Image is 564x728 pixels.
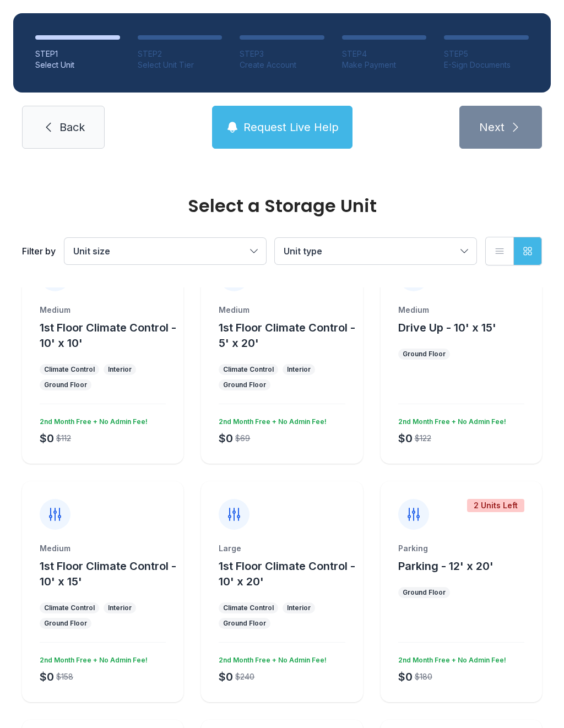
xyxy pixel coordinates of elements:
div: Climate Control [44,604,95,612]
div: $180 [415,671,432,682]
div: E-Sign Documents [444,59,529,70]
div: STEP 3 [240,48,324,59]
span: Back [59,119,85,135]
div: $112 [56,433,71,444]
div: Create Account [240,59,324,70]
div: Climate Control [44,365,95,374]
div: 2nd Month Free + No Admin Fee! [35,651,148,665]
span: Drive Up - 10' x 15' [398,321,496,334]
div: 2 Units Left [467,499,524,512]
div: Ground Floor [223,619,266,628]
div: STEP 5 [444,48,529,59]
div: 2nd Month Free + No Admin Fee! [214,413,327,426]
span: 1st Floor Climate Control - 10' x 20' [219,559,355,588]
div: Interior [287,365,311,374]
div: Ground Floor [44,619,87,628]
button: 1st Floor Climate Control - 10' x 10' [40,320,179,351]
div: Large [219,543,345,554]
button: Unit size [64,238,266,264]
div: Filter by [22,245,56,258]
button: Parking - 12' x 20' [398,558,493,574]
div: $0 [219,431,233,446]
div: Interior [108,604,132,612]
div: Medium [398,305,524,316]
div: STEP 1 [35,48,120,59]
span: 1st Floor Climate Control - 10' x 15' [40,559,176,588]
div: $240 [235,671,254,682]
div: 2nd Month Free + No Admin Fee! [394,413,506,426]
span: 1st Floor Climate Control - 5' x 20' [219,321,355,350]
div: $122 [415,433,431,444]
div: 2nd Month Free + No Admin Fee! [214,651,327,665]
div: Medium [219,305,345,316]
div: $0 [40,669,54,684]
div: STEP 4 [342,48,427,59]
button: 1st Floor Climate Control - 10' x 20' [219,558,358,589]
span: 1st Floor Climate Control - 10' x 10' [40,321,176,350]
div: Climate Control [223,365,274,374]
div: Ground Floor [223,381,266,389]
div: Ground Floor [403,350,446,358]
div: Interior [287,604,311,612]
div: Medium [40,305,166,316]
div: Ground Floor [403,588,446,597]
div: Medium [40,543,166,554]
span: Unit type [284,246,322,257]
div: Interior [108,365,132,374]
div: Parking [398,543,524,554]
button: 1st Floor Climate Control - 5' x 20' [219,320,358,351]
span: Next [479,119,505,135]
button: 1st Floor Climate Control - 10' x 15' [40,558,179,589]
span: Unit size [73,246,110,257]
div: Select Unit [35,59,120,70]
div: $0 [40,431,54,446]
div: $0 [219,669,233,684]
div: 2nd Month Free + No Admin Fee! [394,651,506,665]
div: Make Payment [342,59,427,70]
div: Climate Control [223,604,274,612]
div: $69 [235,433,250,444]
button: Unit type [275,238,476,264]
div: Ground Floor [44,381,87,389]
span: Request Live Help [243,119,339,135]
div: $0 [398,669,413,684]
div: STEP 2 [138,48,223,59]
div: Select a Storage Unit [22,197,542,215]
div: $0 [398,431,413,446]
div: 2nd Month Free + No Admin Fee! [35,413,148,426]
button: Drive Up - 10' x 15' [398,320,496,335]
div: Select Unit Tier [138,59,223,70]
div: $158 [56,671,73,682]
span: Parking - 12' x 20' [398,559,493,573]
